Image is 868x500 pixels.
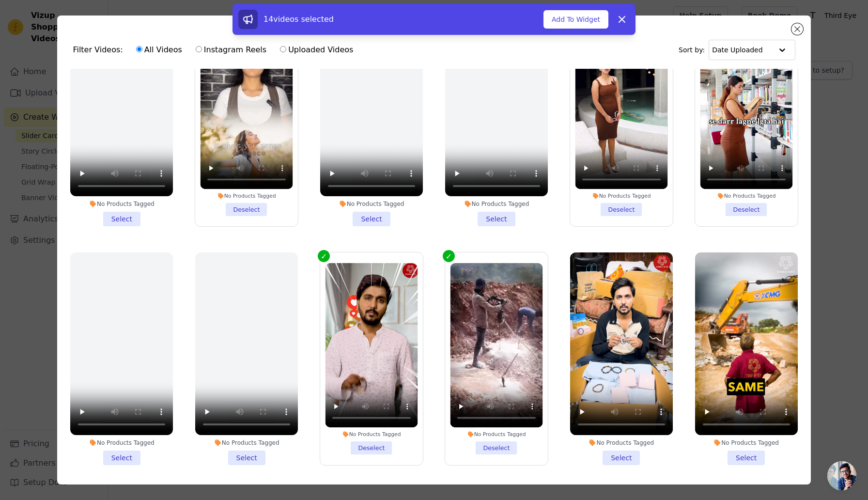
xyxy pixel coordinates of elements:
[450,431,543,437] div: No Products Tagged
[201,192,293,199] div: No Products Tagged
[263,15,334,24] span: 14 videos selected
[320,200,423,208] div: No Products Tagged
[445,200,548,208] div: No Products Tagged
[136,44,183,56] label: All Videos
[195,439,298,447] div: No Products Tagged
[575,192,667,199] div: No Products Tagged
[70,200,173,208] div: No Products Tagged
[700,192,792,199] div: No Products Tagged
[679,40,795,60] div: Sort by:
[695,439,798,447] div: No Products Tagged
[70,439,173,447] div: No Products Tagged
[570,439,673,447] div: No Products Tagged
[325,431,418,437] div: No Products Tagged
[543,10,608,29] button: Add To Widget
[73,39,358,61] div: Filter Videos:
[827,461,856,490] div: Open chat
[279,44,354,56] label: Uploaded Videos
[195,44,267,56] label: Instagram Reels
